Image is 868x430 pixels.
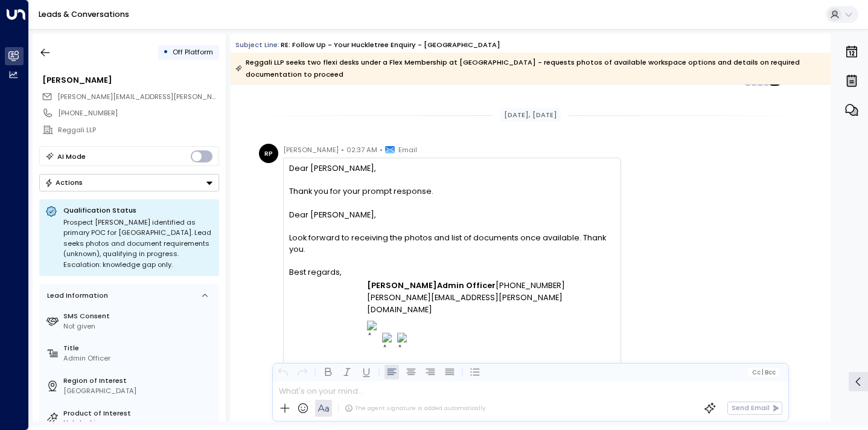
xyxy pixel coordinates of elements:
span: [PERSON_NAME][EMAIL_ADDRESS][PERSON_NAME][DOMAIN_NAME] [57,92,286,101]
img: A picture containing circle, graphics, screenshot, design Description automatically generated [397,333,412,348]
div: [PERSON_NAME] [42,74,219,86]
div: Admin Officer [63,353,215,364]
span: • [341,144,344,156]
div: Reggali LLP seeks two flexi desks under a Flex Membership at [GEOGRAPHIC_DATA] - requests photos ... [235,56,825,80]
div: [DATE], [DATE] [500,108,561,122]
div: AI Mode [57,150,86,162]
div: RP [259,144,278,163]
button: Actions [39,174,219,191]
a: Leads & Conversations [39,9,129,19]
span: | [762,369,764,376]
div: • [163,43,168,61]
div: [PHONE_NUMBER] [58,108,219,118]
span: [PERSON_NAME] [367,280,437,292]
span: Off Platform [173,47,213,57]
div: Button group with a nested menu [39,174,219,191]
div: Lead Information [43,290,108,301]
button: Cc|Bcc [748,368,779,377]
span: Subject Line: [235,40,279,50]
img: A blue circle with black letters Description automatically generated with medium confidence [367,321,382,336]
div: Actions [45,178,83,187]
p: Qualification Status [63,205,213,215]
span: roxan.perez@reggali.com [57,92,219,102]
span: 02:37 AM [346,144,377,156]
label: Region of Interest [63,376,215,386]
div: The agent signature is added automatically [345,404,485,412]
span: • [380,144,383,156]
div: RE: Follow up - Your Huckletree Enquiry - [GEOGRAPHIC_DATA] [281,40,500,50]
a: [PERSON_NAME][EMAIL_ADDRESS][PERSON_NAME][DOMAIN_NAME] [367,292,614,316]
button: Undo [276,365,290,379]
img: A blue circle with a letter f in it Description automatically generated with medium confidence [382,333,397,348]
span: Admin Officer [437,280,496,292]
div: Prospect [PERSON_NAME] identified as primary POC for [GEOGRAPHIC_DATA]. Lead seeks photos and doc... [63,217,213,271]
div: [GEOGRAPHIC_DATA] [63,386,215,396]
span: Email [398,144,417,156]
span: [PERSON_NAME] [283,144,339,156]
label: Product of Interest [63,408,215,419]
span: Dear [PERSON_NAME], Thank you for your prompt response. Dear [PERSON_NAME], Look forward to recei... [289,162,614,278]
div: Reggali LLP [58,125,219,135]
div: Hot desking [63,418,215,428]
button: Redo [295,365,310,379]
label: Title [63,343,215,353]
span: Cc Bcc [752,369,776,376]
label: SMS Consent [63,311,215,321]
span: [PHONE_NUMBER] [496,280,565,292]
div: Not given [63,321,215,332]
